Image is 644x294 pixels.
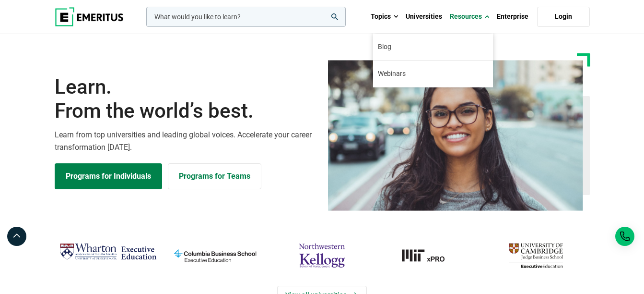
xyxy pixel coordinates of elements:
[373,61,493,87] a: Webinars
[380,240,478,271] a: MIT-xPRO
[380,240,478,271] img: MIT xPRO
[537,7,590,27] a: Login
[328,60,583,211] img: Learn from the world's best
[373,34,493,60] a: Blog
[55,163,162,189] a: Explore Programs
[59,240,157,264] img: Wharton Executive Education
[55,75,316,123] h1: Learn.
[168,163,261,189] a: Explore for Business
[487,240,585,271] img: cambridge-judge-business-school
[146,7,346,27] input: woocommerce-product-search-field-0
[55,129,316,153] p: Learn from top universities and leading global voices. Accelerate your career transformation [DATE].
[55,99,316,123] span: From the world’s best.
[166,240,264,271] img: columbia-business-school
[273,240,371,271] img: northwestern-kellogg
